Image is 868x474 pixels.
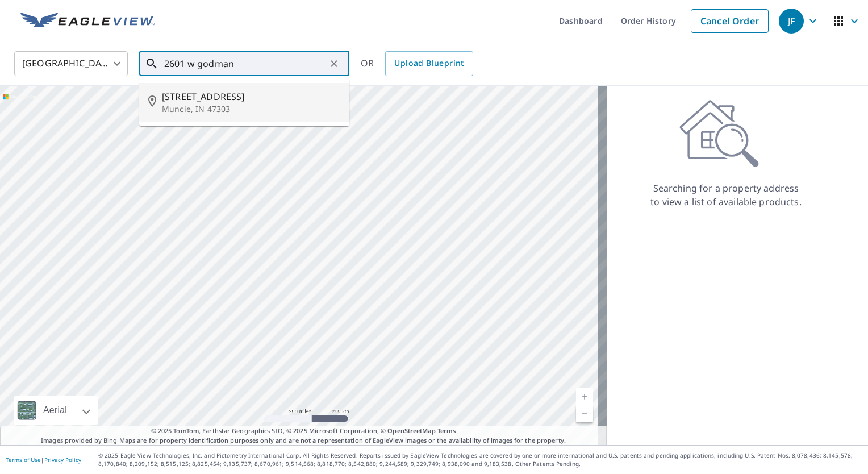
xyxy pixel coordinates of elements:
a: Privacy Policy [44,456,81,464]
div: Aerial [40,396,70,425]
span: Upload Blueprint [394,56,464,70]
a: OpenStreetMap [387,426,435,435]
p: Muncie, IN 47303 [162,103,340,115]
div: JF [779,9,804,34]
span: © 2025 TomTom, Earthstar Geographics SIO, © 2025 Microsoft Corporation, © [151,426,456,436]
p: © 2025 Eagle View Technologies, Inc. and Pictometry International Corp. All Rights Reserved. Repo... [98,451,862,468]
p: Searching for a property address to view a list of available products. [650,181,802,209]
p: | [6,456,81,463]
div: [GEOGRAPHIC_DATA] [14,48,128,80]
img: EV Logo [20,13,155,30]
a: Terms of Use [6,456,41,464]
input: Search by address or latitude-longitude [164,48,326,80]
a: Upload Blueprint [385,51,473,76]
a: Terms [437,426,456,435]
button: Clear [326,56,342,72]
div: Aerial [14,396,98,425]
a: Current Level 5, Zoom In [576,388,593,405]
div: OR [361,51,473,76]
a: Current Level 5, Zoom Out [576,405,593,422]
a: Cancel Order [691,9,769,33]
span: [STREET_ADDRESS] [162,90,340,103]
